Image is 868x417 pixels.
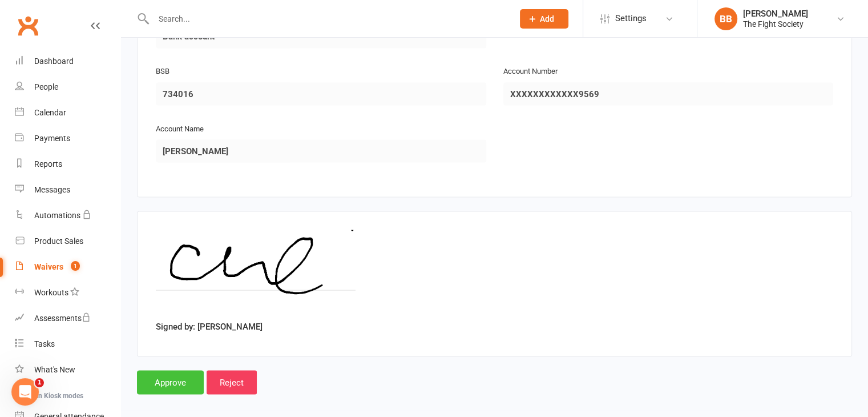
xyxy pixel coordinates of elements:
a: Workouts [15,280,120,306]
div: [PERSON_NAME] [743,9,808,19]
div: Payments [34,134,70,143]
div: Product Sales [34,236,83,246]
div: Workouts [34,288,68,297]
iframe: Intercom live chat [11,378,39,406]
span: 1 [35,378,44,387]
label: Account Number [503,66,558,78]
a: Automations [15,203,120,228]
div: Tasks [34,339,55,348]
span: Add [540,14,554,23]
span: 1 [71,261,80,271]
input: Approve [137,370,204,394]
div: Waivers [34,262,63,271]
a: Tasks [15,331,120,357]
img: image1758002820.png [156,230,356,315]
div: Calendar [34,108,66,117]
a: What's New [15,357,120,383]
a: Waivers 1 [15,254,120,280]
label: BSB [156,66,169,78]
input: Search... [150,11,505,27]
div: People [34,82,58,91]
div: Reports [34,159,62,169]
a: Payments [15,126,120,151]
div: Automations [34,211,80,220]
input: Reject [207,370,257,394]
a: Clubworx [14,11,42,40]
a: Product Sales [15,228,120,254]
a: Messages [15,177,120,203]
label: Account Name [156,123,204,135]
div: Messages [34,185,70,194]
a: Reports [15,151,120,177]
button: Add [520,9,568,29]
a: Calendar [15,100,120,126]
label: Signed by: [PERSON_NAME] [156,319,263,333]
span: Settings [615,6,647,31]
div: Assessments [34,314,91,323]
a: People [15,74,120,100]
div: Dashboard [34,57,74,66]
a: Assessments [15,306,120,331]
div: What's New [34,365,75,374]
div: The Fight Society [743,19,808,29]
a: Dashboard [15,49,120,74]
div: BB [714,7,737,30]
